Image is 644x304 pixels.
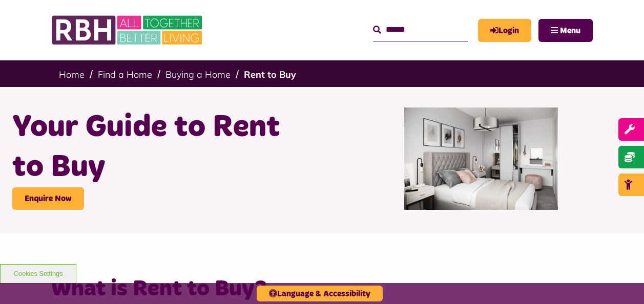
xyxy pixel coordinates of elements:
img: Bedroom Cottons [404,107,558,210]
a: Rent to Buy [244,69,296,80]
iframe: Netcall Web Assistant for live chat [598,258,644,304]
h2: What is Rent to Buy? [51,274,593,303]
a: Enquire Now [12,187,84,210]
button: Navigation [538,19,593,42]
a: Home [59,69,85,80]
a: Buying a Home [165,69,231,80]
h1: Your Guide to Rent to Buy [12,107,315,187]
img: RBH [51,10,205,50]
span: Menu [560,27,580,35]
button: Language & Accessibility [257,286,383,301]
a: Find a Home [98,69,152,80]
a: MyRBH [478,19,531,42]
